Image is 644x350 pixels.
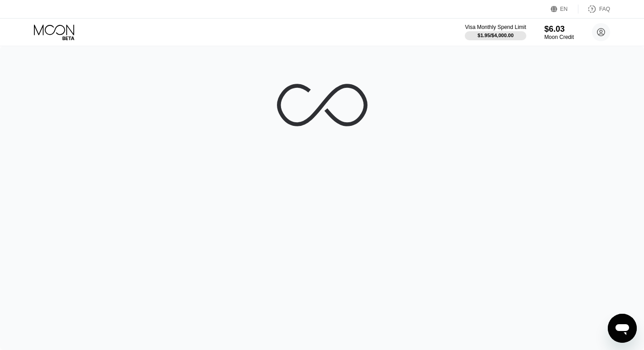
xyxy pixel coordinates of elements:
[477,33,514,38] div: $1.95 / $4,000.00
[465,24,526,30] div: Visa Monthly Spend Limit
[465,24,526,40] div: Visa Monthly Spend Limit$1.95/$4,000.00
[599,6,610,12] div: FAQ
[608,314,637,343] iframe: Nút để khởi chạy cửa sổ nhắn tin
[544,24,574,40] div: $6.03Moon Credit
[544,34,574,40] div: Moon Credit
[578,5,610,14] div: FAQ
[544,24,574,34] div: $6.03
[560,6,568,12] div: EN
[551,5,578,14] div: EN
